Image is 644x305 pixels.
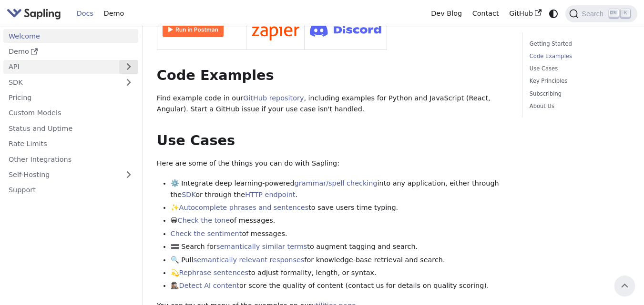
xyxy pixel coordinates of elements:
[245,191,295,198] a: HTTP endpoint
[310,20,381,39] img: Join Discord
[171,178,509,201] li: ⚙️ Integrate deep learning-powered into any application, either through the or through the .
[295,179,378,187] a: grammar/spell checking
[547,7,561,20] button: Switch between dark and light mode (currently system mode)
[7,7,64,20] a: Sapling.ai
[171,267,509,279] li: 💫 to adjust formality, length, or syntax.
[171,228,509,240] li: of messages.
[579,10,609,18] span: Search
[530,102,627,111] a: About Us
[157,158,509,169] p: Here are some of the things you can do with Sapling:
[119,60,138,74] button: Expand sidebar category 'API'
[179,269,248,276] a: Rephrase sentences
[243,94,304,102] a: GitHub repository
[194,256,305,264] a: semantically relevant responses
[530,39,627,49] a: Getting Started
[72,6,99,21] a: Docs
[171,202,509,214] li: ✨ to save users time typing.
[614,275,635,296] button: Scroll back to top
[565,5,637,22] button: Search (Ctrl+K)
[530,77,627,86] a: Key Principles
[182,191,195,198] a: SDK
[3,137,138,151] a: Rate Limits
[467,6,504,21] a: Contact
[179,204,309,211] a: Autocomplete phrases and sentences
[3,91,138,105] a: Pricing
[178,216,230,224] a: Check the tone
[216,243,307,250] a: semantically similar terms
[621,9,630,18] kbd: K
[530,89,627,98] a: Subscribing
[171,280,509,292] li: 🕵🏽‍♀️ or score the quality of content (contact us for details on quality scoring).
[3,183,138,197] a: Support
[99,6,129,21] a: Demo
[157,67,509,84] h2: Code Examples
[7,7,61,20] img: Sapling.ai
[3,106,138,120] a: Custom Models
[252,19,299,40] img: Connect in Zapier
[3,75,119,89] a: SDK
[504,6,546,21] a: GitHub
[157,132,509,149] h2: Use Cases
[119,75,138,89] button: Expand sidebar category 'SDK'
[171,230,242,237] a: Check the sentiment
[171,255,509,266] li: 🔍 Pull for knowledge-base retrieval and search.
[3,121,138,135] a: Status and Uptime
[530,52,627,61] a: Code Examples
[171,241,509,253] li: 🟰 Search for to augment tagging and search.
[426,6,467,21] a: Dev Blog
[530,64,627,73] a: Use Cases
[3,29,138,43] a: Welcome
[171,215,509,226] li: 😀 of messages.
[179,282,239,289] a: Detect AI content
[3,60,119,74] a: API
[3,45,138,59] a: Demo
[163,22,224,37] img: Run in Postman
[3,168,138,182] a: Self-Hosting
[157,93,509,116] p: Find example code in our , including examples for Python and JavaScript (React, Angular). Start a...
[3,152,138,166] a: Other Integrations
